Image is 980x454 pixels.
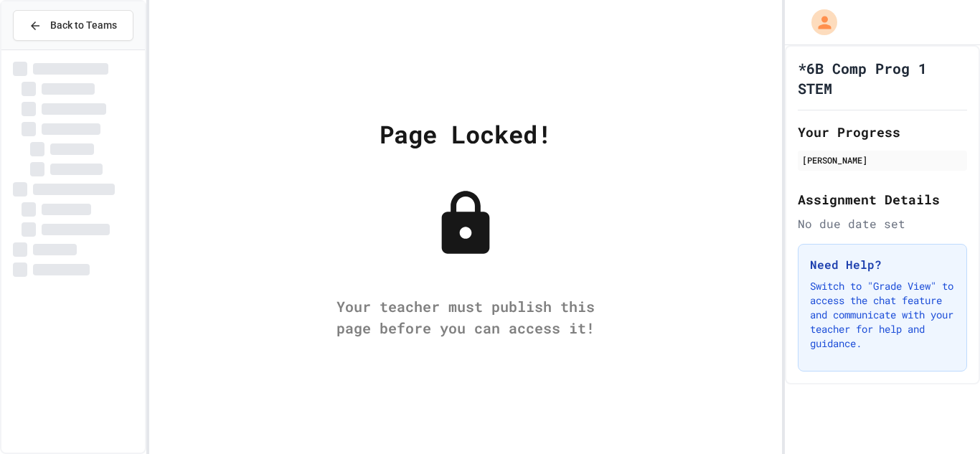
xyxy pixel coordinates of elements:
div: [PERSON_NAME] [802,153,963,166]
p: Switch to "Grade View" to access the chat feature and communicate with your teacher for help and ... [810,279,955,351]
h3: Need Help? [810,256,955,273]
button: Back to Teams [13,10,133,41]
div: No due date set [798,215,967,232]
span: Back to Teams [50,18,117,33]
h2: Your Progress [798,122,967,142]
h1: *6B Comp Prog 1 STEM [798,58,967,98]
div: Page Locked! [380,115,552,152]
h2: Assignment Details [798,189,967,209]
div: My Account [796,6,841,39]
div: Your teacher must publish this page before you can access it! [322,295,609,339]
